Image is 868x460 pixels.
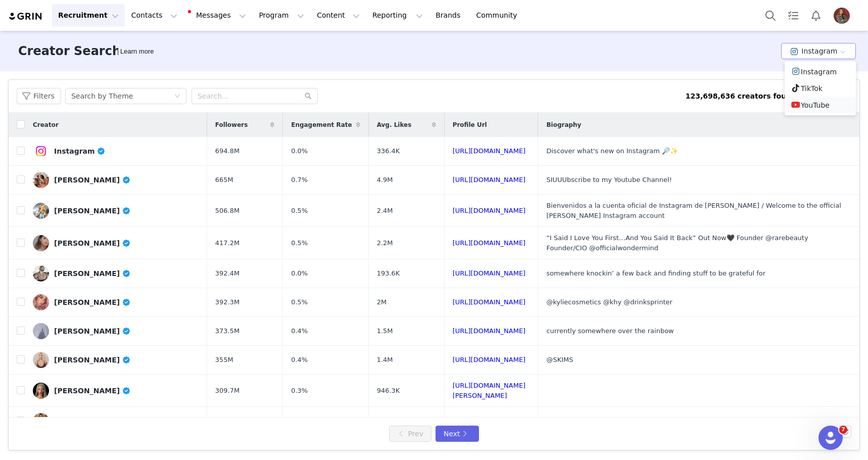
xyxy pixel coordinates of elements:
[546,202,841,219] span: Bienvenidos a la cuenta oficial de Instagram de [PERSON_NAME] / Welcome to the official [PERSON_N...
[33,235,199,251] a: [PERSON_NAME]
[54,269,131,278] div: [PERSON_NAME]
[215,268,239,279] span: 392.4M
[377,326,393,336] span: 1.5M
[453,327,526,335] a: [URL][DOMAIN_NAME]
[453,269,526,277] a: [URL][DOMAIN_NAME]
[215,297,239,307] span: 392.3M
[834,8,850,24] img: 9ae9db5a-06da-4223-ad9b-9bb31bb6a3e3.jpg
[54,147,106,155] div: Instagram
[546,269,765,277] span: somewhere knockin’ a few back and finding stuff to be grateful for
[818,426,843,450] iframe: Intercom live chat
[377,386,400,396] span: 946.3K
[291,120,352,129] span: Engagement Rate
[33,383,199,399] a: [PERSON_NAME]
[8,12,43,21] a: grin logo
[429,4,469,27] a: Brands
[781,43,856,59] button: Instagram
[805,4,827,27] button: Notifications
[33,413,199,429] a: [PERSON_NAME]
[377,297,387,307] span: 2M
[33,383,49,399] img: v2
[33,265,49,282] img: v2
[785,97,856,113] li: YouTube
[546,147,678,155] span: Discover what's new on Instagram 🔎✨
[215,355,233,365] span: 355M
[377,146,400,156] span: 336.4K
[453,120,487,129] span: Profile Url
[436,426,479,442] button: Next
[291,175,308,185] span: 0.7%
[71,88,133,104] div: Search by Theme
[54,298,131,306] div: [PERSON_NAME]
[215,416,239,426] span: 301.3M
[453,207,526,214] a: [URL][DOMAIN_NAME]
[291,238,308,248] span: 0.5%
[546,327,673,335] span: currently somewhere over the rainbow
[215,206,239,216] span: 506.8M
[785,63,856,80] li: Instagram
[52,4,125,27] button: Recruitment
[305,93,312,100] i: icon: search
[33,265,199,282] a: [PERSON_NAME]
[291,386,308,396] span: 0.3%
[33,323,199,339] a: [PERSON_NAME]
[54,387,131,395] div: [PERSON_NAME]
[215,326,239,336] span: 373.5M
[377,120,412,129] span: Avg. Likes
[546,176,672,183] span: SIUUUbscribe to my Youtube Channel!
[782,4,804,27] a: Tasks
[33,172,49,188] img: v2
[33,203,199,219] a: [PERSON_NAME]
[54,239,131,247] div: [PERSON_NAME]
[33,143,199,159] a: Instagram
[828,8,860,24] button: Profile
[54,356,131,364] div: [PERSON_NAME]
[253,4,310,27] button: Program
[291,326,308,336] span: 0.4%
[377,238,393,248] span: 2.2M
[54,327,131,335] div: [PERSON_NAME]
[184,4,252,27] button: Messages
[377,206,393,216] span: 2.4M
[453,382,526,399] a: [URL][DOMAIN_NAME][PERSON_NAME]
[215,146,239,156] span: 694.8M
[686,91,796,102] div: 123,698,636 creators found
[389,426,431,442] button: Prev
[33,294,199,310] a: [PERSON_NAME]
[785,80,856,97] li: TikTok
[291,268,308,279] span: 0.0%
[453,356,526,363] a: [URL][DOMAIN_NAME]
[33,143,49,159] img: v2
[215,175,233,185] span: 665M
[291,206,308,216] span: 0.5%
[33,352,49,368] img: v2
[291,146,308,156] span: 0.0%
[33,413,49,429] img: v2
[17,88,61,104] button: Filters
[759,4,782,27] button: Search
[291,355,308,365] span: 0.4%
[191,88,318,104] input: Search...
[377,268,400,279] span: 193.6K
[839,426,847,434] span: 7
[453,298,526,306] a: [URL][DOMAIN_NAME]
[546,356,573,363] span: @SKIMS
[453,239,526,247] a: [URL][DOMAIN_NAME]
[54,176,131,184] div: [PERSON_NAME]
[33,235,49,251] img: v2
[470,4,528,27] a: Community
[33,352,199,368] a: [PERSON_NAME]
[366,4,429,27] button: Reporting
[546,298,672,306] span: @kyliecosmetics @khy @drinksprinter
[125,4,183,27] button: Contacts
[377,355,393,365] span: 1.4M
[453,176,526,183] a: [URL][DOMAIN_NAME]
[118,47,156,57] div: Tooltip anchor
[291,297,308,307] span: 0.5%
[33,120,59,129] span: Creator
[377,175,393,185] span: 4.9M
[33,294,49,310] img: v2
[174,93,180,100] i: icon: down
[18,42,121,60] h3: Creator Search
[546,120,581,129] span: Biography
